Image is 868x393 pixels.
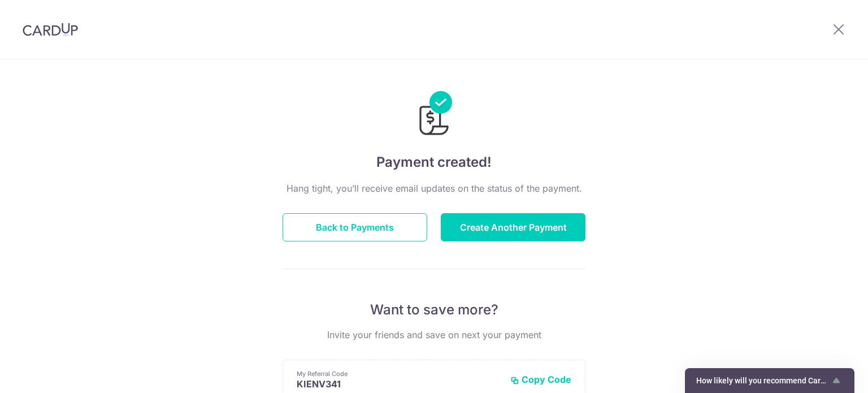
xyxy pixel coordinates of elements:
button: Copy Code [510,374,571,385]
span: How likely will you recommend CardUp to a friend? [696,376,830,385]
p: Want to save more? [283,301,585,319]
img: CardUp [23,23,78,36]
p: Hang tight, you’ll receive email updates on the status of the payment. [283,182,585,195]
img: Payments [416,91,452,139]
button: Create Another Payment [441,213,585,241]
p: My Referral Code [297,369,501,378]
p: KIENV341 [297,378,501,390]
button: Back to Payments [283,213,427,241]
h4: Payment created! [283,152,585,172]
p: Invite your friends and save on next your payment [283,328,585,342]
button: Show survey - How likely will you recommend CardUp to a friend? [696,374,843,387]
